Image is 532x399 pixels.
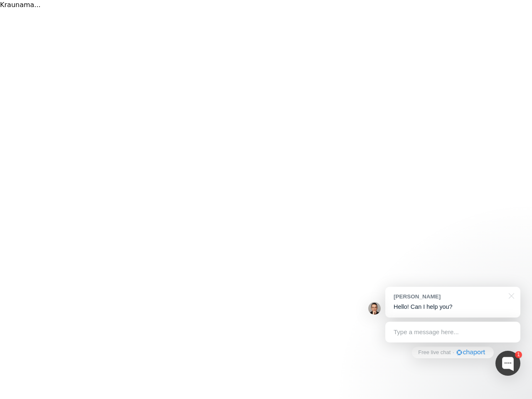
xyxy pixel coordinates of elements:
[515,351,522,358] div: 1
[418,349,451,357] span: Free live chat
[394,303,512,311] p: Hello! Can I help you?
[394,293,504,300] div: [PERSON_NAME]
[453,349,454,357] div: ·
[412,347,493,358] a: Free live chat·
[385,322,520,342] div: Type a message here...
[368,302,381,315] img: Jonas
